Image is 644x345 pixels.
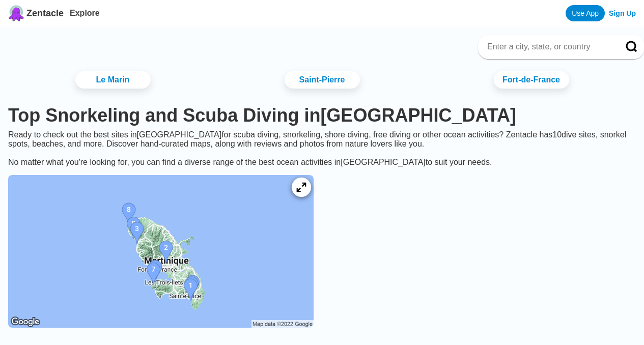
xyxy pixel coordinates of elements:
[8,5,24,21] img: Zentacle logo
[566,5,605,21] a: Use App
[494,71,569,89] a: Fort-de-France
[285,71,360,89] a: Saint-Pierre
[75,71,151,89] a: Le Marin
[8,105,636,126] h1: Top Snorkeling and Scuba Diving in [GEOGRAPHIC_DATA]
[609,9,636,17] a: Sign Up
[486,42,611,52] input: Enter a city, state, or country
[8,175,314,328] img: Martinique dive site map
[70,9,100,17] a: Explore
[26,8,64,19] span: Zentacle
[8,5,64,21] a: Zentacle logoZentacle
